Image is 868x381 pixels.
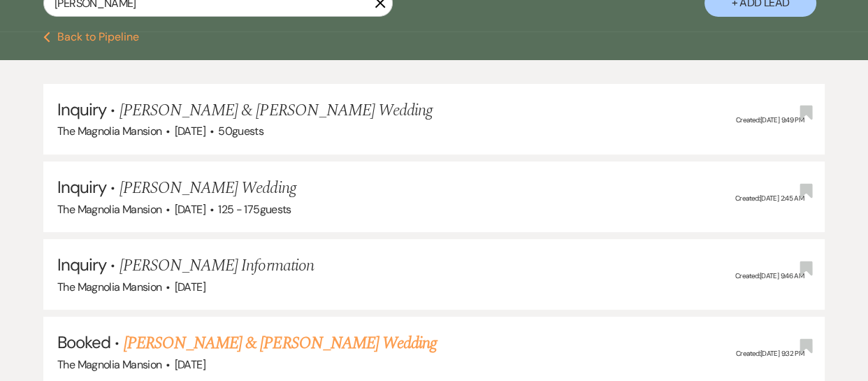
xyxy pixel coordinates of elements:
[57,357,161,372] span: The Magnolia Mansion
[120,253,314,278] span: [PERSON_NAME] Information
[175,280,205,294] span: [DATE]
[175,124,205,138] span: [DATE]
[43,31,139,43] button: Back to Pipeline
[57,331,110,353] span: Booked
[57,124,161,138] span: The Magnolia Mansion
[57,202,161,217] span: The Magnolia Mansion
[57,280,161,294] span: The Magnolia Mansion
[120,175,296,201] span: [PERSON_NAME] Wedding
[57,254,106,275] span: Inquiry
[175,357,205,372] span: [DATE]
[736,116,804,125] span: Created: [DATE] 9:49 PM
[218,202,291,217] span: 125 - 175 guests
[120,98,433,123] span: [PERSON_NAME] & [PERSON_NAME] Wedding
[124,331,437,356] a: [PERSON_NAME] & [PERSON_NAME] Wedding
[175,202,205,217] span: [DATE]
[57,99,106,120] span: Inquiry
[735,271,804,280] span: Created: [DATE] 9:46 AM
[736,349,804,358] span: Created: [DATE] 9:32 PM
[218,124,263,138] span: 50 guests
[735,194,804,203] span: Created: [DATE] 2:45 AM
[57,176,106,198] span: Inquiry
